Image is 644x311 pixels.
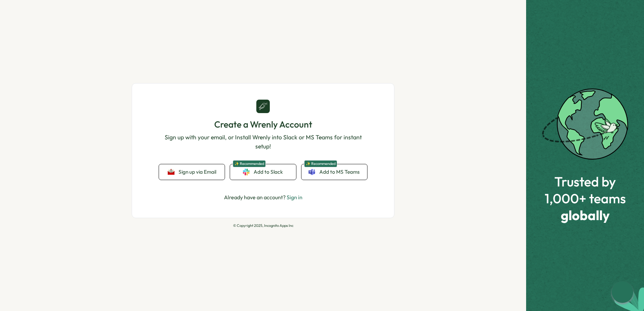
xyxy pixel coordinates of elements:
[545,174,626,189] span: Trusted by
[545,208,626,222] span: globally
[230,164,296,180] a: ✨ RecommendedAdd to Slack
[545,191,626,206] span: 1,000+ teams
[254,168,283,176] span: Add to Slack
[233,160,266,167] span: ✨ Recommended
[301,164,367,180] a: ✨ RecommendedAdd to MS Teams
[159,118,367,130] h1: Create a Wrenly Account
[224,193,302,202] p: Already have an account?
[132,223,394,228] p: © Copyright 2025, Incognito Apps Inc
[287,194,302,201] a: Sign in
[304,160,337,167] span: ✨ Recommended
[319,168,360,176] span: Add to MS Teams
[179,169,216,175] span: Sign up via Email
[159,133,367,151] p: Sign up with your email, or Install Wrenly into Slack or MS Teams for instant setup!
[159,164,225,180] button: Sign up via Email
